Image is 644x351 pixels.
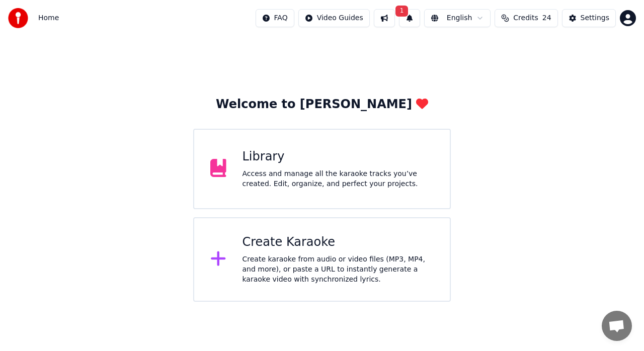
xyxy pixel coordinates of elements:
[243,234,434,250] div: Create Karaoke
[298,9,370,27] button: Video Guides
[38,13,59,23] span: Home
[38,13,59,23] nav: breadcrumb
[216,97,428,113] div: Welcome to [PERSON_NAME]
[399,9,420,27] button: 1
[256,9,294,27] button: FAQ
[542,13,551,23] span: 24
[602,311,632,341] div: Open chat
[495,9,557,27] button: Credits24
[243,149,434,165] div: Library
[513,13,538,23] span: Credits
[243,169,434,189] div: Access and manage all the karaoke tracks you’ve created. Edit, organize, and perfect your projects.
[8,8,28,28] img: youka
[562,9,616,27] button: Settings
[395,6,409,17] span: 1
[581,13,609,23] div: Settings
[243,254,434,285] div: Create karaoke from audio or video files (MP3, MP4, and more), or paste a URL to instantly genera...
